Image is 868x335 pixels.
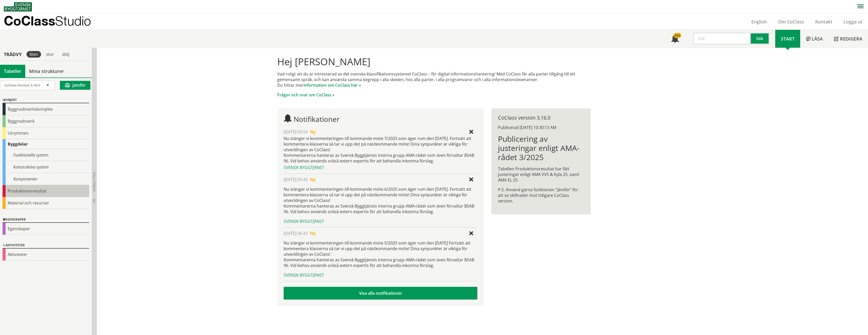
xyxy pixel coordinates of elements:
[3,185,89,197] div: Produktionsresultat
[4,2,32,11] img: Svensk Byggtjänst
[3,249,89,261] div: Aktiviteter
[59,51,72,58] div: dölj
[27,51,41,58] div: liten
[3,115,89,127] div: Byggnadsverk
[284,136,477,164] div: Nu stänger vi kommenteringen till kommande möte 7/2025 som äger rum den [DATE]. Fortsätt att komm...
[3,217,89,223] div: Egenskaper
[277,92,335,98] a: Frågor och svar om CoClass »
[840,36,862,42] span: Redigera
[310,177,316,182] span: Ny
[277,71,590,88] p: Vad roligt att du är intresserad av det svenska klassifikationssystemet CoClass – för digital inf...
[284,165,477,170] div: Svensk Byggtjänst
[498,115,584,121] div: CoClass version 3.16.0
[284,218,477,224] div: Svensk Byggtjänst
[3,103,89,115] div: Byggnadsverkskomplex
[284,129,308,135] span: [DATE] 09.54
[671,35,679,43] span: Notifikationer
[3,197,89,209] div: Material och resurser
[43,51,57,58] div: stor
[284,230,308,236] span: [DATE] 06.43
[3,223,89,235] div: Egenskaper
[284,186,477,214] p: Nu stänger vi kommenteringen till kommande möte 6/2025 som äger rum den [DATE]. Fortsätt att komm...
[810,19,838,25] a: Kontakt
[55,13,91,28] span: Studio
[838,19,868,25] a: Logga ut
[4,18,91,24] p: CoClass
[4,14,102,30] a: CoClassStudio
[693,32,751,45] input: Sök
[775,30,800,48] a: Start
[781,36,795,42] span: Start
[3,161,89,173] div: Konstruktiva system
[310,230,316,236] span: Ny
[3,242,89,249] div: Aktiviteter
[4,83,40,87] span: CoClass Version 3.16.0
[828,30,868,48] a: Redigera
[674,33,681,38] div: 456
[284,177,308,182] span: [DATE] 05.42
[310,129,316,135] span: Ny
[3,97,89,103] div: Objekt
[746,19,772,25] a: English
[284,240,477,268] p: Nu stänger vi kommenteringen till kommande möte 5/2025 som äger rum den [DATE] Fortsätt att komme...
[277,56,590,67] h1: Hej [PERSON_NAME]
[3,139,89,149] div: Byggdelar
[3,173,89,185] div: Komponenter
[800,30,828,48] a: Läsa
[304,82,361,88] a: information om CoClass här »
[92,172,96,192] span: Dölj trädvy
[1,51,24,57] div: Trädvy
[498,125,584,130] div: Publicerad [DATE] 10:30:13 AM
[25,65,68,78] a: Mina strukturer
[60,81,90,90] button: Jämför
[665,30,685,48] a: 456
[498,134,584,162] h1: Publicering av justeringar enligt AMA-rådet 3/2025
[3,127,89,139] div: Utrymmen
[751,32,770,45] button: Sök
[772,19,810,25] a: Om CoClass
[3,149,89,161] div: Funktionella system
[812,36,823,42] span: Läsa
[284,287,477,300] a: Visa alla notifikationer
[294,114,339,124] span: Notifikationer
[498,187,584,204] p: P.S. Använd gärna funktionen ”Jämför” för att se skillnader mot tidigare CoClass version.
[498,166,584,183] p: Tabellen Produktionsresultat har fått justeringar enligt AMA VVS & Kyla 25, samt AMA EL 25.
[284,272,477,278] div: Svensk Byggtjänst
